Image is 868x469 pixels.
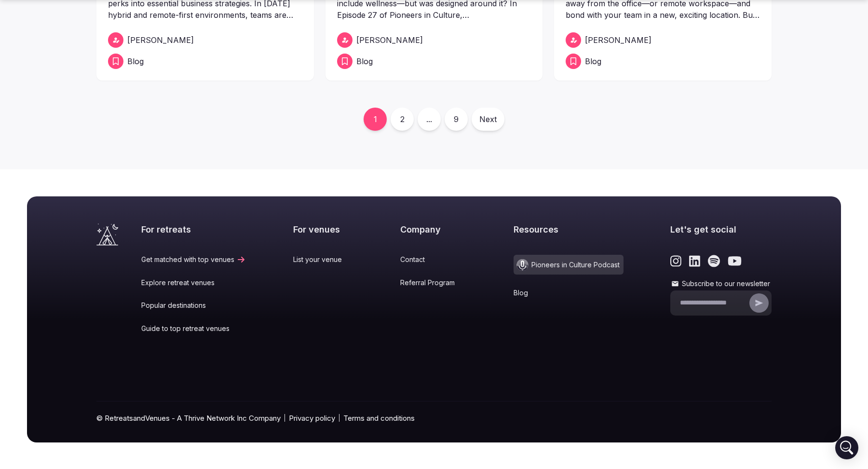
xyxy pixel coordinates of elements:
[337,32,531,48] a: [PERSON_NAME]
[141,278,246,288] a: Explore retreat venues
[356,34,423,46] span: [PERSON_NAME]
[585,55,601,67] span: Blog
[689,255,700,267] a: Link to the retreats and venues LinkedIn page
[514,223,624,235] h2: Resources
[293,223,353,235] h2: For venues
[670,223,772,235] h2: Let's get social
[472,108,504,131] a: Next
[141,324,246,333] a: Guide to top retreat venues
[514,255,624,275] a: Pioneers in Culture Podcast
[293,255,353,264] a: List your venue
[400,255,466,264] a: Contact
[108,54,302,69] a: Blog
[127,34,194,46] span: [PERSON_NAME]
[566,32,760,48] a: [PERSON_NAME]
[566,54,760,69] a: Blog
[445,108,468,131] a: 9
[585,34,651,46] span: [PERSON_NAME]
[400,278,466,288] a: Referral Program
[96,401,772,442] div: © RetreatsandVenues - A Thrive Network Inc Company
[514,288,624,298] a: Blog
[141,223,246,235] h2: For retreats
[670,279,772,289] label: Subscribe to our newsletter
[96,223,118,246] a: Visit the homepage
[356,55,373,67] span: Blog
[127,55,144,67] span: Blog
[108,32,302,48] a: [PERSON_NAME]
[141,255,246,264] a: Get matched with top venues
[337,54,531,69] a: Blog
[141,301,246,310] a: Popular destinations
[670,255,681,267] a: Link to the retreats and venues Instagram page
[343,413,415,423] a: Terms and conditions
[391,108,414,131] a: 2
[728,255,742,267] a: Link to the retreats and venues Youtube page
[835,436,858,459] div: Open Intercom Messenger
[708,255,720,267] a: Link to the retreats and venues Spotify page
[400,223,466,235] h2: Company
[289,413,335,423] a: Privacy policy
